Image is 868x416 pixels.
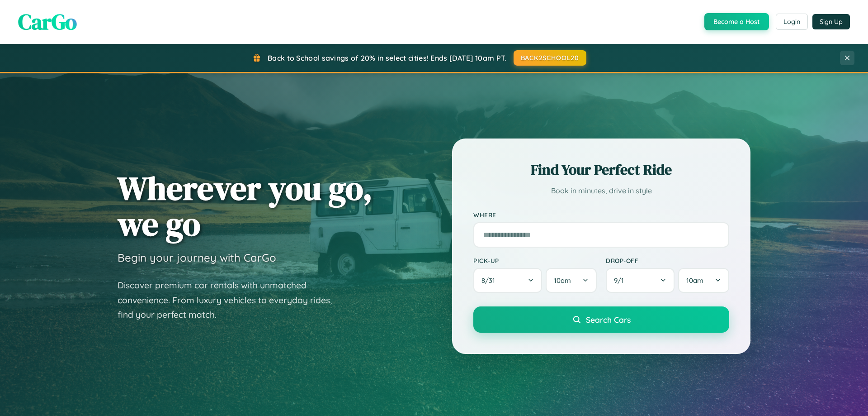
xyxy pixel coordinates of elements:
label: Drop-off [606,257,729,264]
button: 8/31 [473,268,542,293]
span: 10am [686,276,703,285]
p: Book in minutes, drive in style [473,184,729,197]
h3: Begin your journey with CarGo [118,251,276,264]
label: Where [473,211,729,219]
button: Become a Host [704,13,769,30]
span: CarGo [18,7,77,37]
button: Search Cars [473,306,729,333]
button: 10am [678,268,729,293]
h1: Wherever you go, we go [118,170,373,242]
button: 10am [546,268,597,293]
span: Search Cars [586,315,631,325]
h2: Find Your Perfect Ride [473,160,729,180]
button: 9/1 [606,268,675,293]
p: Discover premium car rentals with unmatched convenience. From luxury vehicles to everyday rides, ... [118,278,344,322]
span: 8 / 31 [481,276,500,285]
button: Sign Up [812,14,850,29]
button: BACK2SCHOOL20 [514,50,586,66]
label: Pick-up [473,257,597,264]
span: 9 / 1 [614,276,628,285]
span: Back to School savings of 20% in select cities! Ends [DATE] 10am PT. [268,53,506,62]
span: 10am [554,276,571,285]
button: Login [776,14,808,30]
